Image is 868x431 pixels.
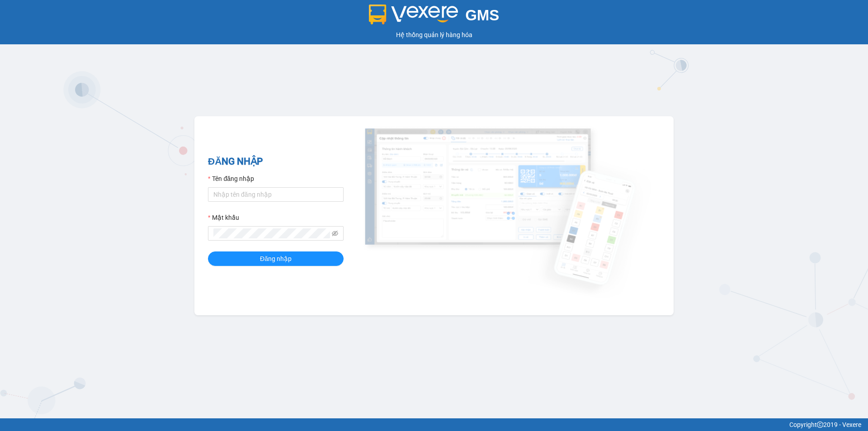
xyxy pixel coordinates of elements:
input: Mật khẩu [213,228,330,238]
label: Tên đăng nhập [208,174,254,184]
div: Copyright 2019 - Vexere [7,420,861,430]
span: GMS [465,7,499,24]
a: GMS [369,14,500,21]
span: Đăng nhập [260,254,292,264]
span: eye-invisible [332,230,338,237]
label: Mật khẩu [208,213,239,223]
span: copyright [817,422,823,428]
input: Tên đăng nhập [208,187,344,202]
button: Đăng nhập [208,251,344,266]
div: Hệ thống quản lý hàng hóa [2,30,866,40]
img: logo 2 [369,5,458,24]
h2: ĐĂNG NHẬP [208,154,344,169]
